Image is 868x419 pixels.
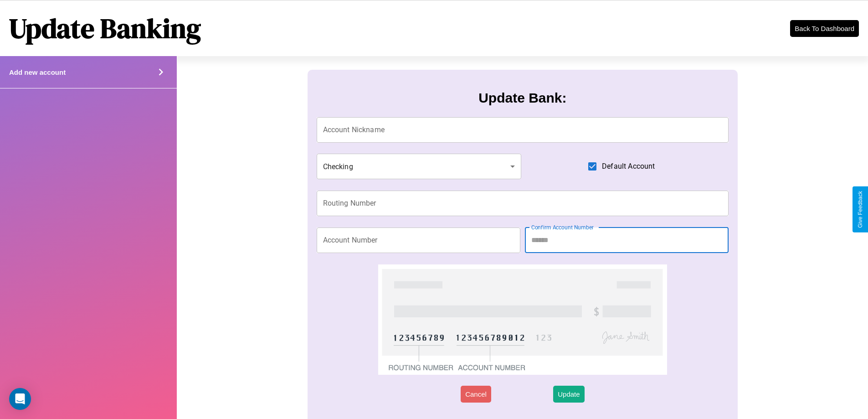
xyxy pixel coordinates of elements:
[9,388,31,410] div: Open Intercom Messenger
[317,154,522,179] div: Checking
[9,68,66,76] h4: Add new account
[478,90,566,106] h3: Update Bank:
[461,386,491,403] button: Cancel
[9,10,201,47] h1: Update Banking
[378,264,667,375] img: check
[531,223,594,231] label: Confirm Account Number
[790,20,859,37] button: Back To Dashboard
[602,161,655,172] span: Default Account
[553,386,584,403] button: Update
[857,191,863,228] div: Give Feedback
